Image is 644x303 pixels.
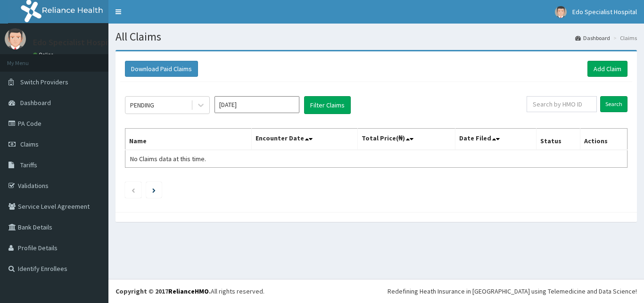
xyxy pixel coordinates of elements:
[537,129,580,150] th: Status
[600,96,627,112] input: Search
[572,8,637,16] span: Edo Specialist Hospital
[215,96,299,113] input: Select Month and Year
[455,129,537,150] th: Date Filed
[168,287,209,295] a: RelianceHMO
[108,279,644,303] footer: All rights reserved.
[527,96,597,112] input: Search by HMO ID
[125,61,198,77] button: Download Paid Claims
[575,34,610,42] a: Dashboard
[611,34,637,42] li: Claims
[20,161,37,169] span: Tariffs
[20,78,68,86] span: Switch Providers
[33,51,56,58] a: Online
[33,38,118,47] p: Edo Specialist Hospital
[152,186,156,194] a: Next page
[130,155,206,163] span: No Claims data at this time.
[131,186,135,194] a: Previous page
[388,287,637,296] div: Redefining Heath Insurance in [GEOGRAPHIC_DATA] using Telemedicine and Data Science!
[20,140,39,148] span: Claims
[252,129,357,150] th: Encounter Date
[5,28,26,49] img: User Image
[116,31,637,43] h1: All Claims
[125,129,252,150] th: Name
[587,61,627,77] a: Add Claim
[116,287,211,295] strong: Copyright © 2017 .
[580,129,627,150] th: Actions
[304,96,351,114] button: Filter Claims
[20,98,51,107] span: Dashboard
[130,100,154,110] div: PENDING
[555,6,567,18] img: User Image
[357,129,455,150] th: Total Price(₦)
